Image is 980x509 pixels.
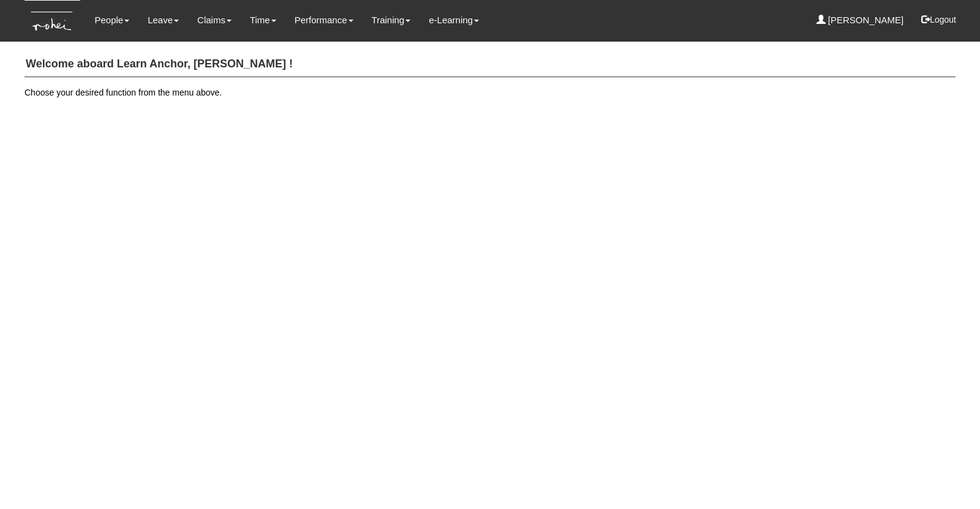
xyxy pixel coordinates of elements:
[816,6,904,34] a: [PERSON_NAME]
[913,5,965,34] button: Logout
[197,6,232,34] a: Claims
[94,6,129,34] a: People
[929,460,968,497] iframe: chat widget
[372,6,411,34] a: Training
[250,6,276,34] a: Time
[24,52,956,77] h4: Welcome aboard Learn Anchor, [PERSON_NAME] !
[429,6,479,34] a: e-Learning
[295,6,353,34] a: Performance
[148,6,179,34] a: Leave
[24,86,956,99] p: Choose your desired function from the menu above.
[24,1,80,42] img: KTs7HI1dOZG7tu7pUkOpGGQAiEQAiEQAj0IhBB1wtXDg6BEAiBEAiBEAiB4RGIoBtemSRFIRACIRACIRACIdCLQARdL1w5OAR...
